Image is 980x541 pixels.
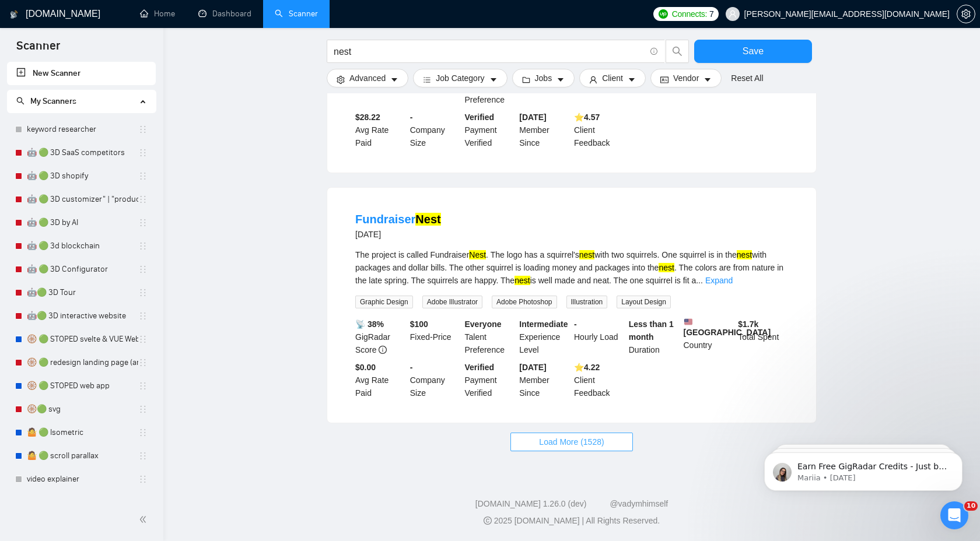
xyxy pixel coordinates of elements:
div: Duration [626,318,681,356]
span: caret-down [390,75,398,84]
span: Advanced [349,72,386,85]
span: holder [138,405,148,414]
img: logo [10,5,18,24]
iframe: Intercom live chat [940,501,968,529]
span: My Scanners [30,96,76,106]
span: Vendor [673,72,699,85]
div: Member Since [517,111,572,149]
span: bars [423,75,431,84]
div: Payment Verified [463,361,517,399]
span: holder [138,475,148,484]
span: holder [138,498,148,507]
li: video explainer [7,468,156,491]
b: Verified [465,363,495,372]
b: Everyone [465,319,502,329]
span: user [589,75,597,84]
div: Client Feedback [572,361,626,399]
a: 🛞 🟢 redesign landing page (animat*) | 3D [27,351,138,374]
div: Total Spent [736,318,790,356]
input: Search Freelance Jobs... [334,44,645,59]
li: 🤖 🟢 3D customizer" | "product customizer" [7,188,156,211]
span: Adobe Illustrator [422,296,482,308]
li: 🤖🟢 3D Tour [7,281,156,304]
b: Less than 1 month [629,319,674,342]
li: 🤖 🟢 3d blockchain [7,234,156,258]
button: setting [957,5,975,23]
div: Company Size [408,361,463,399]
div: Client Feedback [572,111,626,149]
span: holder [138,195,148,204]
li: 🤷 🟢 Isometric [7,421,156,444]
button: userClientcaret-down [579,69,646,87]
span: setting [337,75,345,84]
b: ⭐️ 4.57 [574,113,600,122]
a: dashboardDashboard [198,9,251,19]
span: caret-down [556,75,565,84]
b: [DATE] [519,113,546,122]
div: The project is called Fundraiser . The logo has a squirrel's with two squirrels. One squirrel is ... [355,248,788,287]
a: [DOMAIN_NAME] 1.26.0 (dev) [475,499,587,508]
a: 🛞🟢 svg [27,398,138,421]
span: Client [602,72,623,85]
a: 🤖 🟢 3D customizer" | "product customizer" [27,188,138,211]
span: Connects: [672,8,707,20]
div: Company Size [408,111,463,149]
a: FundraiserNest [355,213,441,226]
b: 📡 38% [355,319,384,329]
button: barsJob Categorycaret-down [413,69,507,87]
div: GigRadar Score [353,318,408,356]
mark: nest [659,263,674,272]
a: video explainer [27,468,138,491]
span: ... [696,276,703,285]
mark: nest [579,250,594,259]
li: 🤖 🟢 3D SaaS competitors [7,141,156,164]
span: Scanner [7,37,69,62]
li: 🛞 🟢 redesign landing page (animat*) | 3D [7,351,156,374]
img: upwork-logo.png [659,9,668,19]
span: Job Category [436,72,484,85]
div: [DATE] [355,227,441,241]
li: 🤖 🟢 3D Configurator [7,258,156,281]
span: holder [138,451,148,461]
li: Cypress | QA | testi [7,491,156,514]
img: 🇺🇸 [684,318,692,326]
span: caret-down [489,75,498,84]
iframe: Intercom notifications message [747,428,980,510]
span: setting [957,9,975,19]
b: [GEOGRAPHIC_DATA] [684,318,771,337]
div: Avg Rate Paid [353,111,408,149]
li: 🤷 🟢 scroll parallax [7,444,156,468]
span: double-left [139,514,150,525]
a: Reset All [731,72,763,85]
span: search [666,46,688,57]
button: idcardVendorcaret-down [650,69,722,87]
span: My Scanners [16,96,76,106]
button: settingAdvancedcaret-down [327,69,408,87]
button: Save [694,40,812,63]
li: 🛞🟢 svg [7,398,156,421]
span: Illustration [566,296,608,308]
a: 🤖 🟢 3D by AI [27,211,138,234]
div: Talent Preference [463,318,517,356]
a: 🛞 🟢 STOPED web app [27,374,138,398]
a: 🤷 🟢 Isometric [27,421,138,444]
a: 🤖🟢 3D interactive website [27,304,138,328]
button: Load More (1528) [510,433,632,451]
a: 🤖 🟢 3D shopify [27,164,138,188]
span: 7 [709,8,714,20]
span: Adobe Photoshop [492,296,556,308]
li: 🤖 🟢 3D by AI [7,211,156,234]
button: search [666,40,689,63]
div: Hourly Load [572,318,626,356]
a: Expand [705,276,733,285]
span: user [729,10,737,18]
span: Graphic Design [355,296,413,308]
b: $0.00 [355,363,376,372]
a: 🤖 🟢 3D Configurator [27,258,138,281]
a: Cypress | QA | testi [27,491,138,514]
span: holder [138,381,148,391]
